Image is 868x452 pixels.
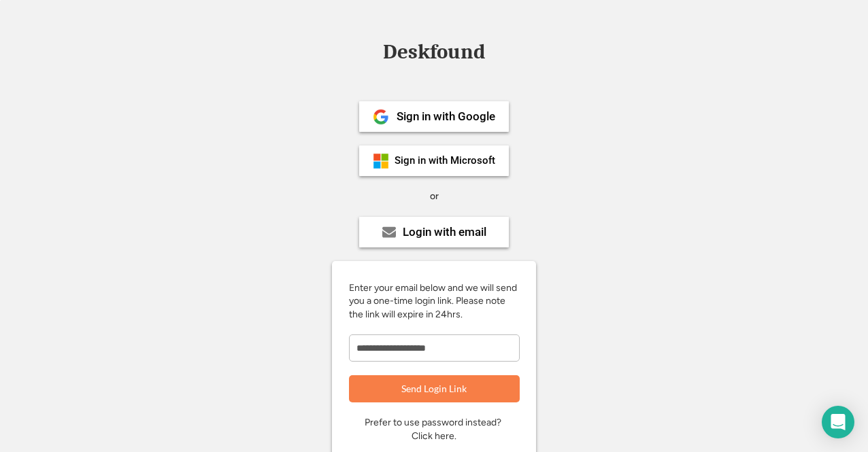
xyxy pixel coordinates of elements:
div: Prefer to use password instead? Click here. [365,416,503,442]
div: Sign in with Microsoft [395,156,495,166]
div: Deskfound [376,41,492,63]
div: Open Intercom Messenger [822,406,854,438]
div: Sign in with Google [397,111,495,122]
div: or [430,190,439,203]
div: Login with email [403,226,486,238]
div: Enter your email below and we will send you a one-time login link. Please note the link will expi... [349,281,519,321]
img: 1024px-Google__G__Logo.svg.png [373,109,389,125]
img: ms-symbollockup_mssymbol_19.png [373,153,389,169]
button: Send Login Link [349,375,520,402]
